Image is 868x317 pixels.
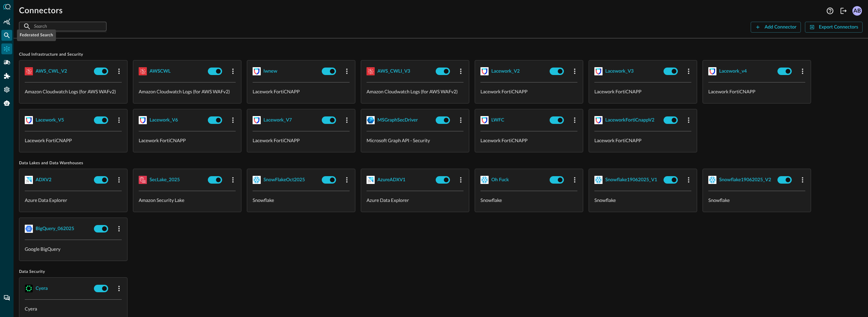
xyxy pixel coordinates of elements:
[367,115,433,126] button: MSGraphSecDriver
[852,6,862,16] div: AB
[139,174,205,185] button: SecLake_2025
[25,176,33,184] img: AzureDataExplorer.svg
[605,67,634,76] div: Lacework_V3
[491,67,520,76] div: Lacework_V2
[253,176,261,184] img: Snowflake.svg
[594,67,603,75] img: LaceworkFortiCnapp.svg
[605,116,654,125] div: LaceworkFortiCnappV2
[36,176,52,184] div: ADXV2
[36,116,64,125] div: Lacework_V5
[719,176,771,184] div: Snowflake19062025_V2
[263,176,305,184] div: SnowFlakeOct2025
[480,176,489,184] img: Snowflake.svg
[367,176,375,184] img: AzureDataExplorer.svg
[139,116,147,124] img: LaceworkFortiCnapp.svg
[719,67,747,76] div: Lacework_v4
[150,176,180,184] div: SecLake_2025
[491,176,509,184] div: Oh Fuck
[594,88,691,95] p: Lacework FortiCNAPP
[367,67,375,75] img: AWSCloudWatchLogs.svg
[708,66,775,77] button: Lacework_v4
[377,116,418,125] div: MSGraphSecDriver
[708,67,716,75] img: LaceworkFortiCnapp.svg
[594,197,691,204] p: Snowflake
[139,115,205,126] button: Lacework_V6
[1,16,12,27] div: Summary Insights
[367,197,463,204] p: Azure Data Explorer
[480,116,489,124] img: LaceworkFortiCnapp.svg
[1,84,12,95] div: Settings
[25,88,122,95] p: Amazon Cloudwatch Logs (for AWS WAFv2)
[253,115,319,126] button: Lacework_V7
[367,66,433,77] button: AWS_CWLI_V3
[36,284,48,293] div: Cyera
[139,197,236,204] p: Amazon Security Lake
[17,30,56,41] div: Federated Search
[139,67,147,75] img: AWSCloudWatchLogs.svg
[34,20,91,33] input: Search
[1,43,12,54] div: Connectors
[594,66,661,77] button: Lacework_V3
[25,245,122,253] p: Google BigQuery
[480,88,577,95] p: Lacework FortiCNAPP
[150,116,178,125] div: Lacework_V6
[263,67,277,76] div: lwnew
[25,284,33,293] img: Cyera.svg
[25,225,33,233] img: GoogleBigQuery.svg
[367,88,463,95] p: Amazon Cloudwatch Logs (for AWS WAFv2)
[377,67,410,76] div: AWS_CWLI_V3
[480,174,547,185] button: Oh Fuck
[594,116,603,124] img: LaceworkFortiCnapp.svg
[263,116,292,125] div: Lacework_V7
[139,88,236,95] p: Amazon Cloudwatch Logs (for AWS WAFv2)
[253,88,350,95] p: Lacework FortiCNAPP
[25,116,33,124] img: LaceworkFortiCnapp.svg
[253,174,319,185] button: SnowFlakeOct2025
[838,5,849,16] button: Logout
[19,52,863,57] span: Cloud Infrastructure and Security
[708,88,805,95] p: Lacework FortiCNAPP
[594,174,661,185] button: Snowflake19062025_V1
[708,176,716,184] img: Snowflake.svg
[367,174,433,185] button: AzureADXV1
[19,161,863,166] span: Data Lakes and Data Warehouses
[25,197,122,204] p: Azure Data Explorer
[19,269,863,275] span: Data Security
[708,174,775,185] button: Snowflake19062025_V2
[825,5,835,16] button: Help
[25,223,91,234] button: BigQuery_062025
[1,57,12,68] div: Pipelines
[36,67,67,76] div: AWS_CWL_V2
[377,176,406,184] div: AzureADXV1
[25,283,91,294] button: Cyera
[139,176,147,184] img: AWSSecurityLake.svg
[25,137,122,144] p: Lacework FortiCNAPP
[594,137,691,144] p: Lacework FortiCNAPP
[594,176,603,184] img: Snowflake.svg
[253,66,319,77] button: lwnew
[253,116,261,124] img: LaceworkFortiCnapp.svg
[139,66,205,77] button: AWSCWL
[491,116,504,125] div: LWFC
[25,66,91,77] button: AWS_CWL_V2
[480,67,489,75] img: LaceworkFortiCnapp.svg
[25,67,33,75] img: AWSCloudWatchLogs.svg
[36,225,74,233] div: BigQuery_062025
[253,67,261,75] img: LaceworkFortiCnapp.svg
[367,137,463,144] p: Microsoft Graph API - Security
[751,22,801,33] button: Add Connector
[605,176,657,184] div: Snowflake19062025_V1
[19,5,63,16] h1: Connectors
[253,197,350,204] p: Snowflake
[367,116,375,124] img: MicrosoftGraph.svg
[25,305,122,312] p: Cyera
[1,98,12,109] div: Query Agent
[25,174,91,185] button: ADXV2
[708,197,805,204] p: Snowflake
[139,137,236,144] p: Lacework FortiCNAPP
[480,197,577,204] p: Snowflake
[25,115,91,126] button: Lacework_V5
[480,66,547,77] button: Lacework_V2
[1,293,12,303] div: Chat
[2,71,13,81] div: Addons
